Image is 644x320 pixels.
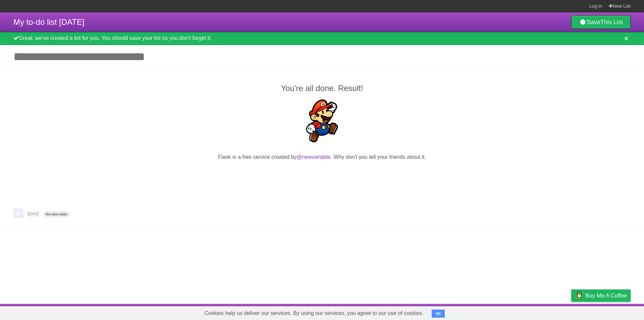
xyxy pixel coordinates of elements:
a: SaveThis List [571,15,631,29]
p: Flask is a free service created by . Why don't you tell your friends about it. [13,153,631,161]
a: Buy me a coffee [571,289,631,302]
span: No due date [43,211,70,217]
b: This List [600,19,623,26]
a: Privacy [562,306,580,318]
a: About [482,306,496,318]
span: Buy me a coffee [585,290,627,302]
img: Super Mario [301,99,343,142]
a: Suggest a feature [588,306,631,318]
span: test [27,210,41,218]
button: OK [432,310,445,318]
a: Developers [504,306,531,318]
span: Cookies help us deliver our services. By using our services, you agree to our use of cookies. [198,307,430,320]
iframe: X Post Button [310,170,334,179]
span: My to-do list [DATE] [13,17,85,27]
h2: You're all done. Result! [13,82,631,94]
a: @newvariable [297,154,331,160]
a: Terms [540,306,554,318]
label: Done [13,208,23,218]
img: Buy me a coffee [575,290,584,301]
